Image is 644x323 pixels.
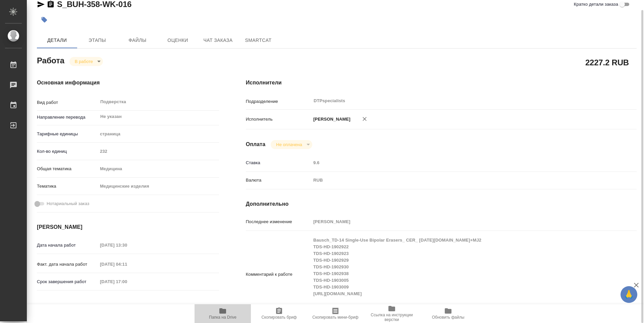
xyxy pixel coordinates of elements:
input: Пустое поле [98,146,219,156]
input: Пустое поле [311,158,604,168]
span: Оценки [162,36,194,45]
p: Направление перевода [37,114,98,121]
span: Кратко детали заказа [574,1,618,8]
input: Пустое поле [98,240,156,250]
p: Ставка [246,159,311,166]
div: Медицинские изделия [98,181,219,192]
span: Нотариальный заказ [47,200,89,207]
input: Пустое поле [98,303,156,312]
p: Кол-во единиц [37,148,98,155]
span: Папка на Drive [209,315,236,320]
button: Папка на Drive [195,304,251,323]
h4: [PERSON_NAME] [37,223,219,231]
h4: Дополнительно [246,200,637,208]
h4: Оплата [246,140,266,148]
p: Вид работ [37,99,98,106]
input: Пустое поле [311,217,604,227]
span: 🙏 [623,287,635,302]
span: Скопировать мини-бриф [312,315,358,320]
span: Скопировать бриф [261,315,297,320]
div: В работе [69,57,103,66]
h4: Исполнители [246,79,637,87]
div: RUB [311,175,604,186]
span: Ссылка на инструкции верстки [368,313,416,322]
p: Срок завершения работ [37,278,98,285]
p: Исполнитель [246,116,311,123]
div: страница [98,128,219,140]
button: Ссылка на инструкции верстки [364,304,420,323]
p: Тематика [37,183,98,190]
button: 🙏 [621,286,637,303]
button: Скопировать ссылку для ЯМессенджера [37,0,45,8]
button: Добавить тэг [37,12,52,27]
input: Пустое поле [98,277,156,286]
p: Тарифные единицы [37,131,98,137]
p: Дата начала работ [37,242,98,249]
h2: Работа [37,54,64,66]
span: Обновить файлы [432,315,465,320]
textarea: Bausch_TD-14 Single-Use Bipolar Erasers_ CER_ [DATE][DOMAIN_NAME]+MJ2 TDS-HD-1902922 TDS-HD-19029... [311,235,604,313]
p: [PERSON_NAME] [311,116,351,123]
h2: 2227.2 RUB [585,57,629,68]
button: Скопировать ссылку [47,0,55,8]
button: Обновить файлы [420,304,476,323]
button: Удалить исполнителя [357,112,372,126]
p: Валюта [246,177,311,184]
h4: Основная информация [37,79,219,87]
span: Детали [41,36,73,45]
p: Подразделение [246,98,311,105]
span: SmartCat [242,36,274,45]
input: Пустое поле [98,259,156,269]
div: Медицина [98,163,219,175]
p: Общая тематика [37,166,98,172]
button: Скопировать бриф [251,304,307,323]
span: Чат заказа [202,36,234,45]
button: Скопировать мини-бриф [307,304,364,323]
span: Файлы [121,36,154,45]
span: Этапы [81,36,113,45]
p: Последнее изменение [246,218,311,225]
button: Не оплачена [274,142,304,147]
div: В работе [271,140,312,149]
p: Факт. дата начала работ [37,261,98,268]
button: В работе [73,59,95,64]
p: Комментарий к работе [246,271,311,278]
